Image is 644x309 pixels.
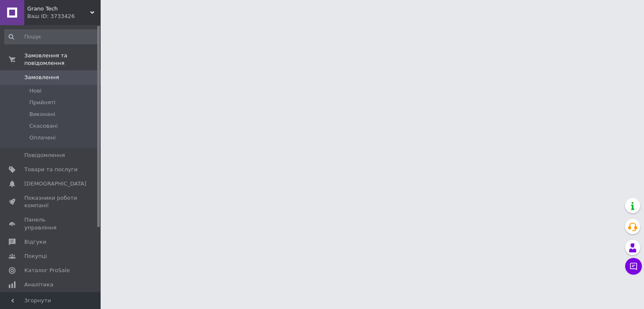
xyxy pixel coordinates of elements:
div: Ваш ID: 3733426 [27,13,101,20]
span: Повідомлення [24,152,65,159]
span: Панель управління [24,216,78,231]
span: Прийняті [29,99,55,106]
span: Товари та послуги [24,166,78,173]
span: [DEMOGRAPHIC_DATA] [24,180,86,188]
span: Оплачені [29,134,56,142]
span: Відгуки [24,238,46,246]
span: Каталог ProSale [24,267,70,274]
span: Замовлення [24,74,59,81]
span: Аналітика [24,281,53,288]
span: Grano Tech [27,5,90,13]
span: Виконані [29,111,55,118]
button: Чат з покупцем [625,258,642,275]
span: Замовлення та повідомлення [24,52,101,67]
span: Скасовані [29,122,58,130]
span: Нові [29,87,42,95]
span: Покупці [24,252,47,260]
input: Пошук [4,29,99,44]
span: Показники роботи компанії [24,194,78,209]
